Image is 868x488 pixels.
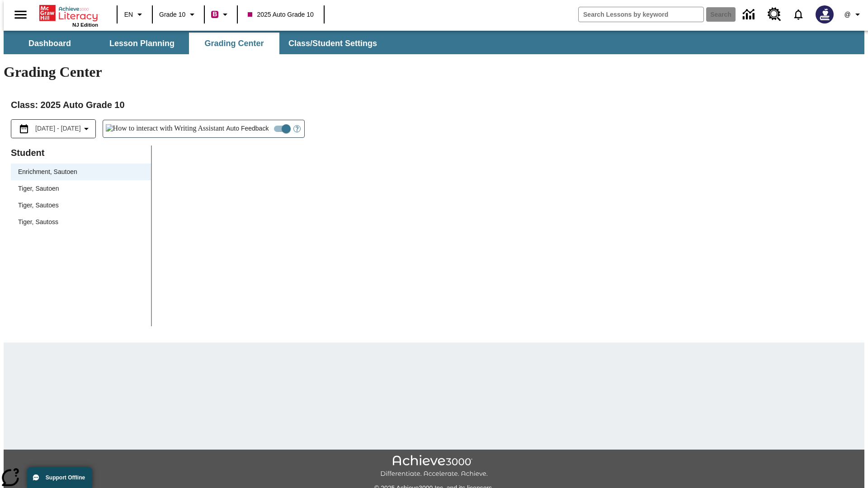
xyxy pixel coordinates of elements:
[39,3,98,28] div: Home
[72,22,98,28] span: NJ Edition
[762,2,787,27] a: Resource Center, Will open in new tab
[81,123,92,134] svg: Collapse Date Range Filter
[27,467,92,488] button: Support Offline
[816,5,834,23] img: Avatar
[97,33,187,54] button: Lesson Planning
[11,145,151,160] p: Student
[4,33,385,54] div: SubNavbar
[46,474,85,481] span: Support Offline
[18,184,59,193] div: Tiger, Sautoen
[579,7,703,22] input: search field
[189,33,279,54] button: Grading Center
[35,124,81,133] span: [DATE] - [DATE]
[844,10,850,19] span: @
[120,6,149,23] button: Language: EN, Select a language
[4,31,864,54] div: SubNavbar
[787,3,810,26] a: Notifications
[106,124,225,133] img: How to interact with Writing Assistant
[290,120,304,137] button: Open Help for Writing Assistant
[248,10,313,19] span: 2025 Auto Grade 10
[159,10,185,19] span: Grade 10
[11,214,151,230] div: Tiger, Sautoss
[28,38,71,49] span: Dashboard
[11,180,151,197] div: Tiger, Sautoen
[15,123,92,134] button: Select the date range menu item
[281,33,384,54] button: Class/Student Settings
[156,6,201,23] button: Grade: Grade 10, Select a grade
[212,9,217,20] span: B
[18,201,59,210] div: Tiger, Sautoes
[288,38,377,49] span: Class/Student Settings
[124,10,133,19] span: EN
[839,6,868,23] button: Profile/Settings
[7,1,34,28] button: Open side menu
[18,217,58,227] div: Tiger, Sautoss
[380,455,488,478] img: Achieve3000 Differentiate Accelerate Achieve
[4,64,864,80] h1: Grading Center
[204,38,264,49] span: Grading Center
[5,33,95,54] button: Dashboard
[39,4,98,22] a: Home
[109,38,175,49] span: Lesson Planning
[737,2,762,27] a: Data Center
[18,167,77,177] div: Enrichment, Sautoen
[208,6,234,23] button: Boost Class color is violet red. Change class color
[810,3,839,26] button: Select a new avatar
[11,98,857,112] h2: Class : 2025 Auto Grade 10
[11,197,151,214] div: Tiger, Sautoes
[11,164,151,180] div: Enrichment, Sautoen
[226,124,269,133] span: Auto Feedback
